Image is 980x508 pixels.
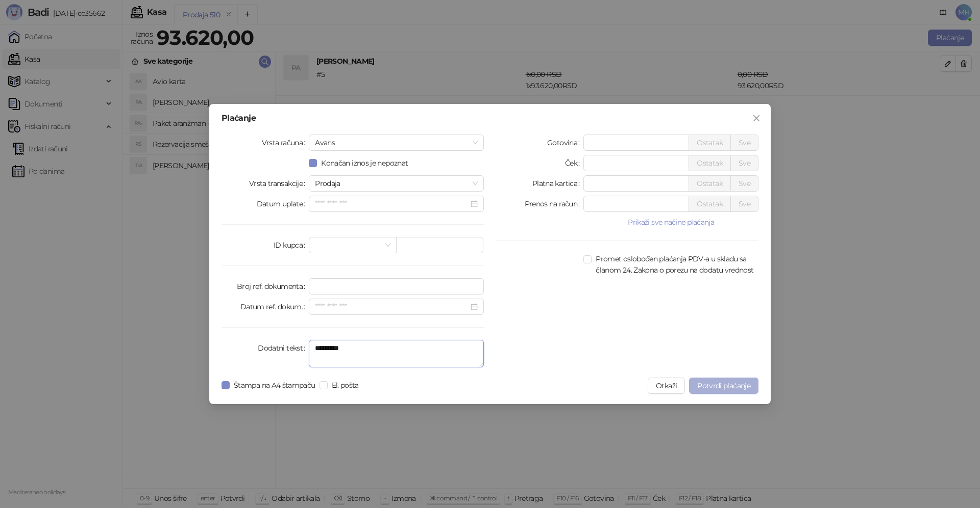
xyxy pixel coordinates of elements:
button: Otkaži [648,378,685,394]
label: Dodatni tekst [258,340,309,356]
label: Vrsta računa [262,135,309,151]
span: Štampa na A4 štampaču [230,380,320,391]
span: Avans [315,135,478,150]
span: Potvrdi plaćanje [697,381,750,390]
button: Sve [730,175,758,192]
span: close [752,114,761,122]
input: Broj ref. dokumenta [309,278,484,295]
label: Ček [565,155,583,171]
button: Sve [730,196,758,212]
label: Datum uplate [257,196,309,212]
label: Datum ref. dokum. [240,299,309,315]
button: Sve [730,135,758,151]
label: Platna kartica [532,175,583,192]
label: Prenos na račun [525,196,584,212]
label: Gotovina [547,135,583,151]
span: El. pošta [328,380,363,391]
span: Promet oslobođen plaćanja PDV-a u skladu sa članom 24. Zakona o porezu na dodatu vrednost [592,253,758,276]
textarea: Dodatni tekst [309,340,484,367]
span: Konačan iznos je nepoznat [317,157,412,169]
button: Close [748,110,765,126]
button: Potvrdi plaćanje [689,378,758,394]
input: Datum uplate [315,198,469,209]
span: Prodaja [315,176,478,191]
span: Zatvori [748,114,765,122]
button: Ostatak [689,175,731,192]
button: Prikaži sve načine plaćanja [583,216,758,228]
label: Broj ref. dokumenta [237,278,309,295]
button: Ostatak [689,155,731,171]
div: Plaćanje [222,114,758,122]
button: Sve [730,155,758,171]
label: Vrsta transakcije [249,175,309,192]
button: Ostatak [689,135,731,151]
label: ID kupca [274,237,309,253]
input: Datum ref. dokum. [315,301,469,312]
button: Ostatak [689,196,731,212]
